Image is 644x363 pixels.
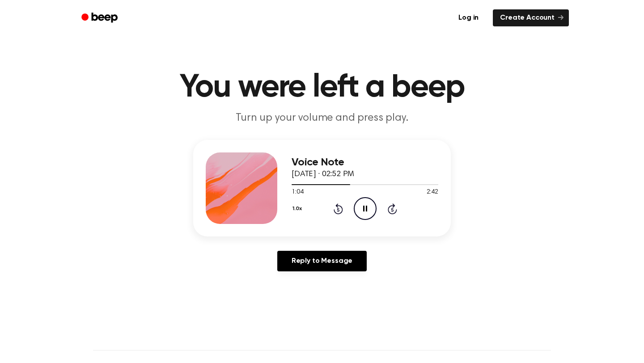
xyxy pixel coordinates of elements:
[277,251,367,271] a: Reply to Message
[292,170,354,178] span: [DATE] · 02:52 PM
[292,201,305,216] button: 1.0x
[75,9,126,27] a: Beep
[93,72,551,104] h1: You were left a beep
[493,9,569,26] a: Create Account
[150,111,494,126] p: Turn up your volume and press play.
[449,8,487,28] a: Log in
[427,188,438,197] span: 2:42
[292,188,303,197] span: 1:04
[292,156,438,169] h3: Voice Note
